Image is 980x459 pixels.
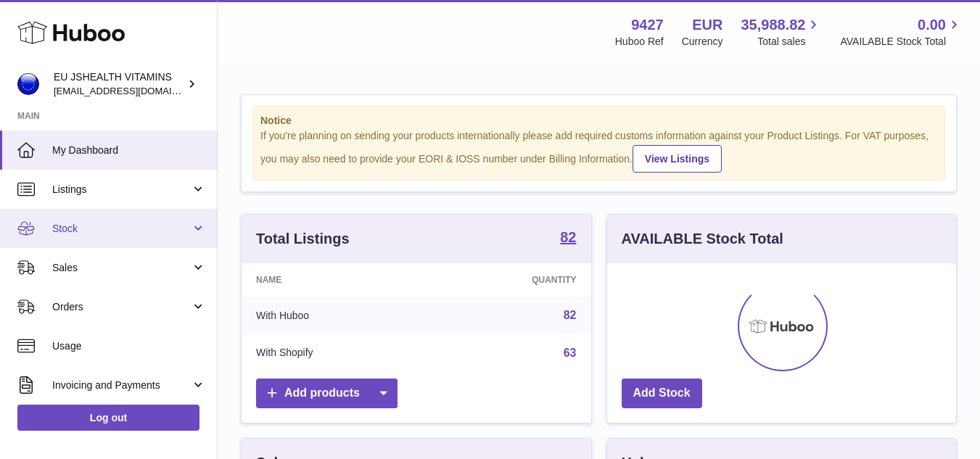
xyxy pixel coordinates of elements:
a: 63 [564,347,577,359]
div: If you're planning on sending your products internationally please add required customs informati... [260,129,937,173]
th: Quantity [430,263,591,297]
span: Sales [52,261,191,275]
span: Total sales [757,35,822,49]
span: 35,988.82 [741,15,805,35]
span: Invoicing and Payments [52,379,191,392]
strong: 9427 [631,15,664,35]
a: 82 [560,230,576,247]
a: 35,988.82 Total sales [741,15,822,49]
img: internalAdmin-9427@internal.huboo.com [17,73,39,95]
h3: AVAILABLE Stock Total [622,229,783,249]
strong: EUR [692,15,722,35]
a: Log out [17,405,199,431]
td: With Shopify [242,334,430,372]
div: EU JSHEALTH VITAMINS [54,70,184,98]
a: 0.00 AVAILABLE Stock Total [840,15,963,49]
h3: Total Listings [256,229,350,249]
strong: Notice [260,114,937,128]
span: [EMAIL_ADDRESS][DOMAIN_NAME] [54,85,213,96]
span: My Dashboard [52,144,206,157]
div: Huboo Ref [615,35,664,49]
strong: 82 [560,230,576,244]
a: Add products [256,379,398,408]
span: Stock [52,222,191,236]
div: Currency [682,35,723,49]
span: Listings [52,183,191,197]
a: 82 [564,309,577,321]
a: View Listings [633,145,722,173]
span: Usage [52,339,206,353]
td: With Huboo [242,297,430,334]
span: Orders [52,300,191,314]
span: AVAILABLE Stock Total [840,35,963,49]
a: Add Stock [622,379,702,408]
span: 0.00 [918,15,946,35]
th: Name [242,263,430,297]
